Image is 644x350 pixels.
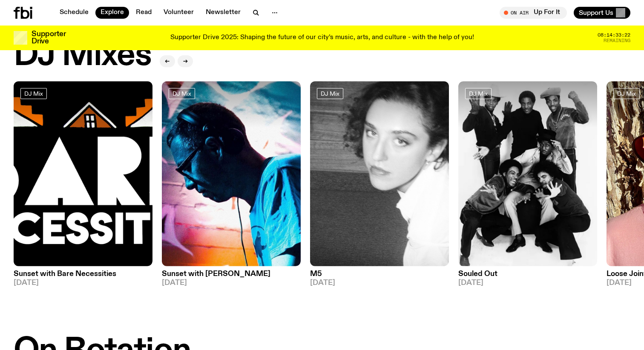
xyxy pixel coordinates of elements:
[613,88,640,99] a: DJ Mix
[14,266,152,287] a: Sunset with Bare Necessities[DATE]
[458,279,597,287] span: [DATE]
[310,266,449,287] a: M5[DATE]
[598,33,630,37] span: 08:14:33:22
[321,90,339,97] span: DJ Mix
[310,81,449,266] img: A black and white photo of Lilly wearing a white blouse and looking up at the camera.
[458,270,597,278] h3: Souled Out
[317,88,343,99] a: DJ Mix
[14,81,152,266] img: Bare Necessities
[162,270,301,278] h3: Sunset with [PERSON_NAME]
[310,279,449,287] span: [DATE]
[170,34,474,42] p: Supporter Drive 2025: Shaping the future of our city’s music, arts, and culture - with the help o...
[201,7,246,19] a: Newsletter
[24,90,43,97] span: DJ Mix
[14,270,152,278] h3: Sunset with Bare Necessities
[617,90,636,97] span: DJ Mix
[14,279,152,287] span: [DATE]
[158,7,199,19] a: Volunteer
[172,90,191,97] span: DJ Mix
[310,270,449,278] h3: M5
[465,88,492,99] a: DJ Mix
[131,7,157,19] a: Read
[32,31,66,45] h3: Supporter Drive
[162,266,301,287] a: Sunset with [PERSON_NAME][DATE]
[500,7,567,19] button: On AirUp For It
[14,40,151,72] h2: DJ Mixes
[162,279,301,287] span: [DATE]
[579,9,613,17] span: Support Us
[169,88,195,99] a: DJ Mix
[604,38,630,43] span: Remaining
[458,266,597,287] a: Souled Out[DATE]
[574,7,630,19] button: Support Us
[469,90,488,97] span: DJ Mix
[162,81,301,266] img: Simon Caldwell stands side on, looking downwards. He has headphones on. Behind him is a brightly ...
[55,7,94,19] a: Schedule
[20,88,47,99] a: DJ Mix
[95,7,129,19] a: Explore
